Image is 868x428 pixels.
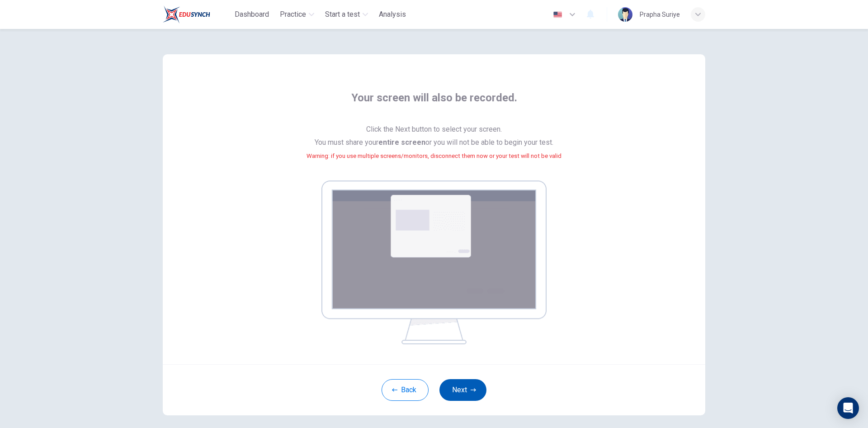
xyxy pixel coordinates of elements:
[382,379,429,401] button: Back
[307,123,561,173] span: Click the Next button to select your screen. You must share your or you will not be able to begin...
[307,152,561,159] small: Warning: if you use multiple screens/monitors, disconnect them now or your test will not be valid
[235,9,269,20] span: Dashboard
[618,7,632,22] img: Profile picture
[837,397,859,419] div: Open Intercom Messenger
[321,181,547,344] img: screen share example
[375,6,410,23] button: Analysis
[280,9,306,20] span: Practice
[378,138,425,147] b: entire screen
[325,9,360,20] span: Start a test
[163,5,210,24] img: Train Test logo
[163,5,231,24] a: Train Test logo
[552,11,563,18] img: en
[439,379,486,401] button: Next
[231,6,273,23] button: Dashboard
[351,90,517,116] span: Your screen will also be recorded.
[379,9,406,20] span: Analysis
[640,9,680,20] div: Prapha Suriye
[321,6,372,23] button: Start a test
[276,6,318,23] button: Practice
